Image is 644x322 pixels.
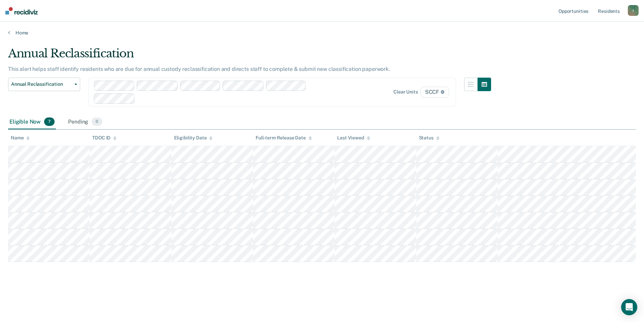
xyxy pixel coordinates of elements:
p: This alert helps staff identify residents who are due for annual custody reclassification and dir... [8,66,390,72]
span: 0 [92,117,102,126]
div: Open Intercom Messenger [621,299,637,315]
img: Recidiviz [5,7,38,15]
span: Annual Reclassification [11,81,72,87]
div: Status [419,135,440,141]
a: Home [8,30,636,36]
button: Annual Reclassification [8,78,80,91]
div: Eligible Now7 [8,115,56,130]
div: TDOC ID [92,135,117,141]
span: 7 [44,117,55,126]
div: Pending0 [67,115,103,130]
div: Name [11,135,30,141]
div: Last Viewed [337,135,370,141]
button: t [628,5,639,16]
div: Annual Reclassification [8,47,491,66]
div: Full-term Release Date [256,135,312,141]
div: Eligibility Date [174,135,213,141]
div: Clear units [393,89,418,95]
span: SCCF [421,87,449,98]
